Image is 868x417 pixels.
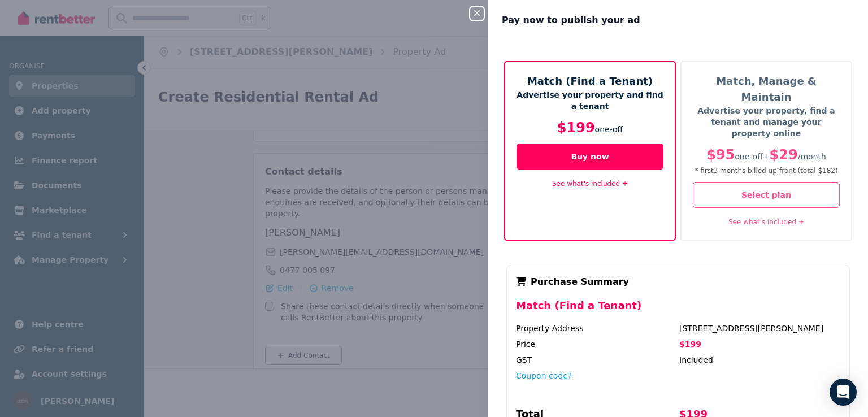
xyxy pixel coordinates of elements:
[517,144,663,170] button: Buy now
[516,338,677,350] div: Price
[770,147,798,163] span: $29
[679,323,840,334] div: [STREET_ADDRESS][PERSON_NAME]
[830,379,857,406] div: Open Intercom Messenger
[798,152,826,161] span: / month
[516,354,677,366] div: GST
[557,120,595,136] span: $199
[679,340,701,349] span: $199
[517,89,663,112] p: Advertise your property and find a tenant
[693,166,840,175] p: * first 3 month s billed up-front (total $182 )
[679,354,840,366] div: Included
[728,218,804,226] a: See what's included +
[595,125,623,134] span: one-off
[552,180,628,188] a: See what's included +
[735,152,763,161] span: one-off
[517,73,663,89] h5: Match (Find a Tenant)
[693,105,840,139] p: Advertise your property, find a tenant and manage your property online
[516,298,840,323] div: Match (Find a Tenant)
[706,147,735,163] span: $95
[693,73,840,105] h5: Match, Manage & Maintain
[502,14,640,27] span: Pay now to publish your ad
[763,152,770,161] span: +
[516,370,572,381] button: Coupon code?
[516,323,677,334] div: Property Address
[516,275,840,289] div: Purchase Summary
[693,182,840,208] button: Select plan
